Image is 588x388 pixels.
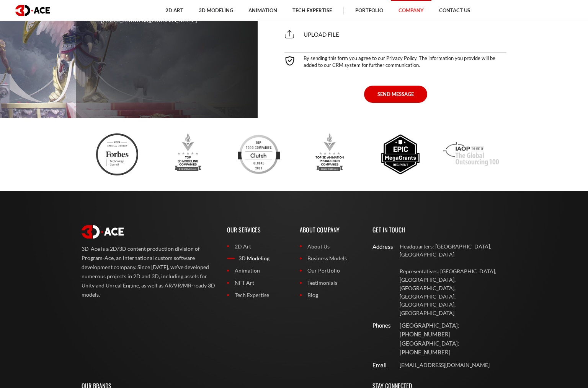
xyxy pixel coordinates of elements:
p: Our Services [227,218,288,242]
a: NFT Art [227,279,288,287]
img: Ftc badge 3d ace 2024 [96,133,138,175]
div: Phones [372,321,385,330]
a: [EMAIL_ADDRESS][DOMAIN_NAME] [400,361,506,369]
span: Upload file [284,31,339,38]
div: Email [372,361,385,370]
a: Animation [227,266,288,275]
div: Address [372,242,385,251]
a: About Us [300,242,361,251]
img: Iaop award [443,133,498,175]
a: 3D Modeling [227,254,288,263]
button: SEND MESSAGE [364,86,427,102]
p: [GEOGRAPHIC_DATA]: [PHONE_NUMBER] [400,339,506,357]
a: Business Models [300,254,361,263]
a: [EMAIL_ADDRESS][DOMAIN_NAME] [101,16,197,24]
p: [GEOGRAPHIC_DATA]: [PHONE_NUMBER] [400,321,506,339]
img: logo dark [15,5,50,16]
p: Headquarters: [GEOGRAPHIC_DATA], [GEOGRAPHIC_DATA] [400,242,506,259]
img: Clutch top developers [238,133,280,175]
a: 2D Art [227,242,288,251]
a: Testimonials [300,279,361,287]
img: Epic megagrants recipient [379,133,421,175]
a: Tech Expertise [227,291,288,299]
a: Headquarters: [GEOGRAPHIC_DATA], [GEOGRAPHIC_DATA] Representatives: [GEOGRAPHIC_DATA], [GEOGRAPHI... [400,242,506,317]
a: Blog [300,291,361,299]
a: Our Portfolio [300,266,361,275]
img: Top 3d modeling companies designrush award 2023 [167,133,209,175]
p: 3D-Ace is a 2D/3D content production division of Program-Ace, an international custom software de... [82,244,216,299]
p: Get In Touch [372,218,506,242]
p: Representatives: [GEOGRAPHIC_DATA], [GEOGRAPHIC_DATA], [GEOGRAPHIC_DATA], [GEOGRAPHIC_DATA], [GEO... [400,267,506,317]
img: logo white [82,225,124,239]
p: About Company [300,218,361,242]
div: By sending this form you agree to our Privacy Policy. The information you provide will be added t... [284,52,506,68]
img: Top 3d animation production companies designrush 2023 [309,133,351,175]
